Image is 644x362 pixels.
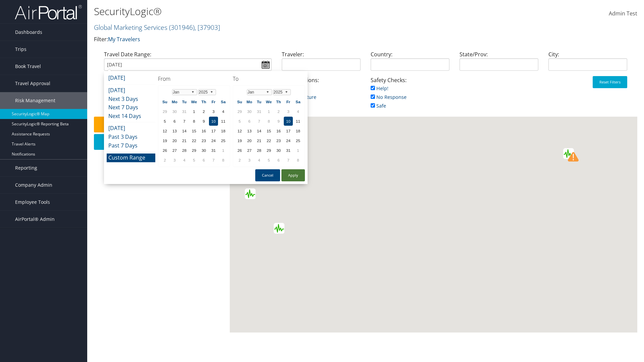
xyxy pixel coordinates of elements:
td: 14 [180,126,189,135]
td: 12 [160,126,169,135]
th: Mo [245,97,254,106]
td: 6 [170,117,179,126]
h4: To [233,75,305,82]
td: 3 [284,107,293,116]
td: 7 [284,156,293,165]
td: 2 [235,156,244,165]
td: 29 [235,107,244,116]
button: Cancel [255,169,280,181]
td: 25 [219,136,228,145]
td: 7 [180,117,189,126]
td: 26 [160,146,169,155]
span: Trips [15,41,26,58]
td: 16 [199,126,208,135]
th: Tu [255,97,264,106]
td: 5 [190,156,199,165]
td: 9 [199,117,208,126]
td: 1 [264,107,273,116]
td: 3 [170,156,179,165]
button: Apply [281,169,305,181]
th: Su [160,97,169,106]
td: 8 [219,156,228,165]
td: 4 [255,156,264,165]
th: Fr [209,97,218,106]
a: Help! [371,85,388,92]
li: Next 14 Days [107,112,155,121]
div: Green earthquake alert (Magnitude 4.7M, Depth:35.725km) in Mexico 05/09/2025 06:33 UTC, 670 thous... [245,188,256,199]
div: Traveler: [277,50,366,76]
td: 13 [245,126,254,135]
div: Green earthquake alert (Magnitude 5.2M, Depth:10km) in Afghanistan 05/09/2025 17:25 UTC, 7.2 mill... [563,148,574,159]
td: 2 [274,107,283,116]
div: Trip Locations: [277,76,366,108]
td: 3 [245,156,254,165]
span: Reporting [15,160,37,176]
td: 1 [293,146,303,155]
td: 25 [293,136,303,145]
td: 8 [264,117,273,126]
span: Company Admin [15,177,52,193]
li: [DATE] [107,74,155,82]
div: Travel Date Range: [99,50,277,76]
div: State/Prov: [454,50,543,76]
td: 31 [209,146,218,155]
td: 20 [170,136,179,145]
td: 31 [284,146,293,155]
td: 22 [190,136,199,145]
td: 28 [255,146,264,155]
td: 6 [274,156,283,165]
td: 29 [190,146,199,155]
td: 18 [219,126,228,135]
div: Green earthquake alert (Magnitude 5.4M, Depth:5km) in Ecuador 05/09/2025 17:42 UTC, 6 thousand in... [274,223,284,234]
span: Book Travel [15,58,41,75]
td: 5 [235,117,244,126]
td: 7 [209,156,218,165]
li: [DATE] [107,124,155,133]
div: Air/Hotel/Rail: [99,76,188,102]
td: 14 [255,126,264,135]
span: Admin Test [609,10,637,17]
td: 28 [180,146,189,155]
td: 30 [199,146,208,155]
a: Safe [371,103,386,109]
td: 11 [219,117,228,126]
span: Dashboards [15,24,42,41]
th: We [190,97,199,106]
td: 15 [264,126,273,135]
button: Reset Filters [593,76,627,88]
td: 21 [255,136,264,145]
h1: SecurityLogic® [94,4,456,18]
div: City: [543,50,632,76]
th: Su [235,97,244,106]
span: Travel Approval [15,75,50,92]
span: , [ 37903 ] [195,23,220,32]
td: 8 [190,117,199,126]
li: Past 3 Days [107,133,155,141]
td: 5 [160,117,169,126]
li: Custom Range [107,154,155,162]
div: Safety Checks: [366,76,454,117]
td: 10 [284,117,293,126]
span: AirPortal® Admin [15,211,55,228]
th: Mo [170,97,179,106]
td: 9 [274,117,283,126]
td: 1 [219,146,228,155]
span: ( 301946 ) [169,23,195,32]
li: Past 7 Days [107,141,155,150]
td: 13 [170,126,179,135]
button: Safety Check [94,117,226,132]
div: 0 Travelers [94,153,230,165]
th: Fr [284,97,293,106]
td: 26 [235,146,244,155]
th: Sa [219,97,228,106]
li: [DATE] [107,86,155,95]
td: 30 [274,146,283,155]
li: Next 3 Days [107,95,155,104]
td: 31 [255,107,264,116]
td: 17 [284,126,293,135]
td: 6 [245,117,254,126]
td: 23 [274,136,283,145]
img: airportal-logo.png [15,4,82,20]
p: Filter: [94,35,456,44]
a: My Travelers [108,36,140,43]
